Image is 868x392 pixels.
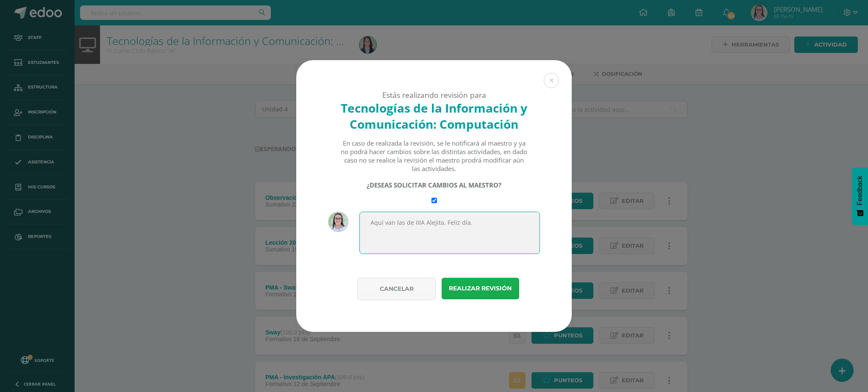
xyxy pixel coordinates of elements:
div: Estás realizando revisión para [311,90,557,100]
input: Require changes [431,198,437,203]
button: Cancelar [357,278,436,300]
img: 14d06b00cd8624a51f01f540461e123d.png [328,212,348,232]
div: En caso de realizada la revisión, se le notificará al maestro y ya no podrá hacer cambios sobre l... [340,139,528,173]
strong: Tecnologías de la Información y Comunicación: Computación [341,100,527,132]
button: Feedback - Mostrar encuesta [852,167,868,225]
strong: ¿DESEAS SOLICITAR CAMBIOS AL MAESTRO? [367,181,501,189]
button: Realizar revisión [442,278,519,299]
span: Feedback [856,176,864,205]
button: Close (Esc) [544,73,559,88]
